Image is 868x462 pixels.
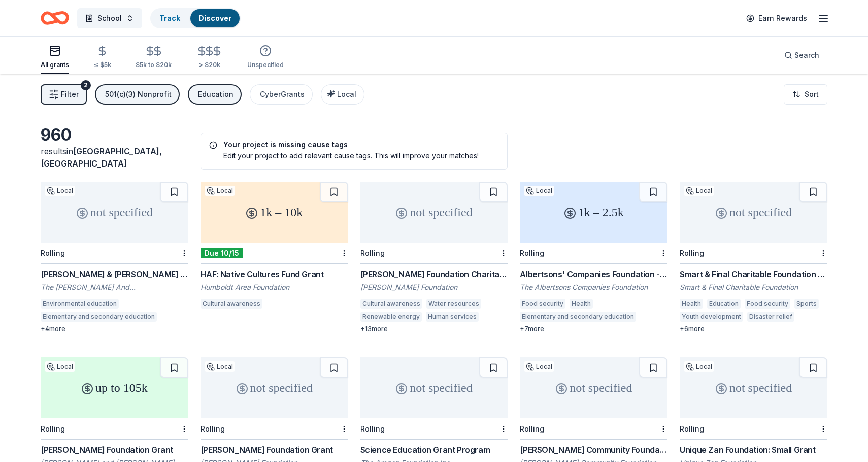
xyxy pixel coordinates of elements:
[41,146,162,169] span: in
[360,424,385,433] div: Rolling
[524,361,554,372] div: Local
[520,312,636,322] div: Elementary and secondary education
[684,361,714,372] div: Local
[426,312,479,322] div: Human services
[680,282,827,292] div: Smart & Final Charitable Foundation
[680,312,743,322] div: Youth development
[95,84,180,105] button: 501(c)(3) Nonprofit
[201,268,348,280] div: HAF: Native Cultures Fund Grant
[45,186,75,196] div: Local
[680,249,704,257] div: Rolling
[201,444,348,456] div: [PERSON_NAME] Foundation Grant
[360,357,508,418] div: not specified
[41,125,188,145] div: 960
[337,90,356,98] span: Local
[247,61,284,69] div: Unspecified
[680,357,827,418] div: not specified
[150,8,241,28] button: TrackDiscover
[198,14,231,22] a: Discover
[41,145,188,170] div: results
[680,182,827,243] div: not specified
[520,268,667,280] div: Albertsons' Companies Foundation - [GEOGRAPHIC_DATA][US_STATE] Grant Program
[524,186,554,196] div: Local
[41,182,188,333] a: not specifiedLocalRolling[PERSON_NAME] & [PERSON_NAME] Foundation GrantThe [PERSON_NAME] And [PER...
[136,61,172,69] div: $5k to $20k
[360,182,508,243] div: not specified
[680,268,827,280] div: Smart & Final Charitable Foundation Donations
[205,361,235,372] div: Local
[250,84,313,105] button: CyberGrants
[201,299,262,309] div: Cultural awareness
[61,88,79,101] span: Filter
[520,182,667,243] div: 1k – 2.5k
[747,312,794,322] div: Disaster relief
[520,325,667,333] div: + 7 more
[201,424,225,433] div: Rolling
[201,182,348,312] a: 1k – 10kLocalDue 10/15HAF: Native Cultures Fund GrantHumboldt Area FoundationCultural awareness
[41,268,188,280] div: [PERSON_NAME] & [PERSON_NAME] Foundation Grant
[159,14,180,22] a: Track
[247,41,284,74] button: Unspecified
[360,182,508,333] a: not specifiedRolling[PERSON_NAME] Foundation Charitable Donations[PERSON_NAME] FoundationCultural...
[360,282,508,292] div: [PERSON_NAME] Foundation
[360,312,422,322] div: Renewable energy
[209,141,499,148] h5: Your project is missing cause tags
[680,299,703,309] div: Health
[794,299,819,309] div: Sports
[360,249,385,257] div: Rolling
[201,248,243,258] div: Due 10/15
[520,282,667,292] div: The Albertsons Companies Foundation
[784,84,827,105] button: Sort
[680,424,704,433] div: Rolling
[520,249,544,257] div: Rolling
[136,41,172,74] button: $5k to $20k
[740,9,813,27] a: Earn Rewards
[41,146,162,169] span: [GEOGRAPHIC_DATA], [GEOGRAPHIC_DATA]
[209,150,499,161] div: Edit your project to add relevant cause tags. This will improve your matches!
[707,299,741,309] div: Education
[201,357,348,418] div: not specified
[41,299,119,309] div: Environmental education
[196,61,223,69] div: > $20k
[360,268,508,280] div: [PERSON_NAME] Foundation Charitable Donations
[41,325,188,333] div: + 4 more
[520,357,667,418] div: not specified
[41,249,65,257] div: Rolling
[794,49,819,61] span: Search
[260,88,305,101] div: CyberGrants
[805,88,819,101] span: Sort
[41,84,87,105] button: Filter2
[41,312,157,322] div: Elementary and secondary education
[41,182,188,243] div: not specified
[520,444,667,456] div: [PERSON_NAME] Community Foundation Grant
[520,182,667,333] a: 1k – 2.5kLocalRollingAlbertsons' Companies Foundation - [GEOGRAPHIC_DATA][US_STATE] Grant Program...
[360,325,508,333] div: + 13 more
[93,61,111,69] div: ≤ $5k
[201,182,348,243] div: 1k – 10k
[745,299,790,309] div: Food security
[41,61,69,69] div: All grants
[201,282,348,292] div: Humboldt Area Foundation
[41,282,188,292] div: The [PERSON_NAME] And [PERSON_NAME] Foundation
[188,84,242,105] button: Education
[205,186,235,196] div: Local
[680,182,827,333] a: not specifiedLocalRollingSmart & Final Charitable Foundation DonationsSmart & Final Charitable Fo...
[196,41,223,74] button: > $20k
[45,361,75,372] div: Local
[680,444,827,456] div: Unique Zan Foundation: Small Grant
[426,299,481,309] div: Water resources
[684,186,714,196] div: Local
[93,41,111,74] button: ≤ $5k
[360,299,422,309] div: Cultural awareness
[41,424,65,433] div: Rolling
[105,88,172,101] div: 501(c)(3) Nonprofit
[680,325,827,333] div: + 6 more
[776,45,827,65] button: Search
[520,299,565,309] div: Food security
[41,444,188,456] div: [PERSON_NAME] Foundation Grant
[570,299,593,309] div: Health
[360,444,508,456] div: Science Education Grant Program
[77,8,142,28] button: School
[97,12,122,24] span: School
[198,88,233,101] div: Education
